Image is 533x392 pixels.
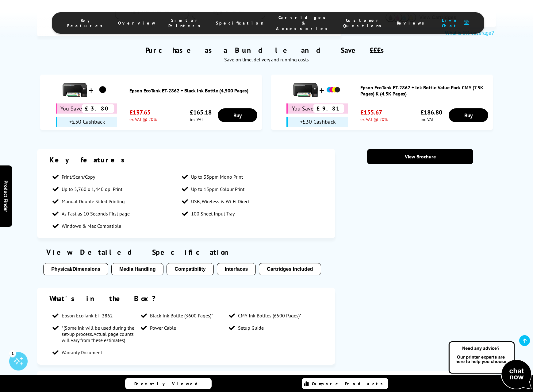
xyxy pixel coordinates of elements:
[312,381,386,386] span: Compare Products
[118,20,156,26] span: Overview
[343,17,385,29] span: Customer Questions
[82,104,114,113] span: £3.80
[129,116,157,122] span: ex VAT @ 20%
[449,108,488,122] a: Buy
[62,223,121,229] span: Windows & Mac Compatible
[49,155,323,165] div: Key features
[43,247,329,257] div: View Detailed Specification
[191,186,244,192] span: Up to 15ppm Colour Print
[56,103,117,114] div: You Save
[191,198,250,204] span: USB, Wireless & Wi-Fi Direct
[464,20,469,25] img: user-headset-duotone.svg
[62,174,95,180] span: Print/Scan/Copy
[129,87,259,94] a: Epson EcoTank ET-2862 + Black Ink Bottle (4,500 Pages)
[150,312,213,319] span: Black Ink Bottle (3600 Pages)*
[62,325,135,343] span: *(Some ink will be used during the set-up process. Actual page counts will vary from these estima...
[191,211,235,217] span: 100 Sheet Input Tray
[190,108,212,116] span: £165.18
[62,349,102,355] span: Warranty Document
[3,180,9,212] span: Product Finder
[150,325,176,331] span: Power Cable
[191,174,243,180] span: Up to 33ppm Mono Print
[293,78,318,102] img: Epson EcoTank ET-2862 + Ink Bottle Value Pack CMY (7.5K Pages) K (4.5K Pages)
[286,117,348,127] div: +£30 Cashback
[168,17,204,29] span: Similar Printers
[95,82,110,98] img: Epson EcoTank ET-2862 + Black Ink Bottle (4,500 Pages)
[62,186,122,192] span: Up to 5,760 x 1,440 dpi Print
[440,17,461,29] span: Live Chat
[276,15,331,31] span: Cartridges & Accessories
[259,263,321,275] button: Cartridges Included
[238,312,301,319] span: CMY Ink Bottles (6500 Pages)*
[43,263,108,275] button: Physical/Dimensions
[397,20,428,26] span: Reviews
[360,116,388,122] span: ex VAT @ 20%
[56,117,117,127] div: +£30 Cashback
[63,78,87,102] img: Epson EcoTank ET-2862 + Black Ink Bottle (4,500 Pages)
[447,340,533,391] img: Open Live Chat window
[420,108,442,116] span: £186.80
[360,108,388,116] span: £155.67
[190,116,212,122] span: inc VAT
[49,294,323,303] div: What's in the Box?
[62,312,113,319] span: Epson EcoTank ET-2862
[9,350,16,357] div: 1
[129,108,157,116] span: £137.65
[367,149,473,164] a: View Brochure
[167,263,213,275] button: Compatibility
[216,20,264,26] span: Specification
[62,211,130,217] span: As Fast as 10 Seconds First page
[326,82,341,98] img: Epson EcoTank ET-2862 + Ink Bottle Value Pack CMY (7.5K Pages) K (4.5K Pages)
[218,108,257,122] a: Buy
[238,325,264,331] span: Setup Guide
[302,378,388,389] a: Compare Products
[45,56,488,63] div: Save on time, delivery and running costs
[420,116,442,122] span: inc VAT
[134,381,204,386] span: Recently Viewed
[125,378,212,389] a: Recently Viewed
[313,104,344,113] span: £9.81
[360,84,490,97] a: Epson EcoTank ET-2862 + Ink Bottle Value Pack CMY (7.5K Pages) K (4.5K Pages)
[62,198,125,204] span: Manual Double Sided Printing
[37,36,496,66] div: Purchase as a Bundle and Save £££s
[111,263,163,275] button: Media Handling
[67,17,106,29] span: Key Features
[286,103,348,114] div: You Save
[217,263,256,275] button: Interfaces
